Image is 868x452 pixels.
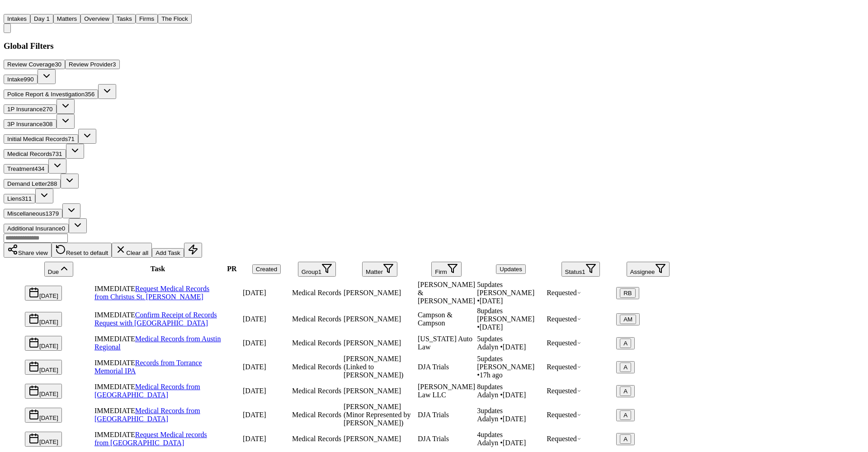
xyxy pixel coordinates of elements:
span: Collins & Collins [418,281,475,305]
button: [DATE] [25,408,62,423]
button: A [620,410,631,420]
button: Add Task [152,248,184,258]
span: Select row [5,369,23,377]
span: 1379 [45,210,59,217]
span: A [623,436,627,443]
span: 7/28/2025, 4:18:25 PM [243,339,266,347]
span: IMMEDIATE [94,285,135,292]
span: Additional Insurance [7,225,62,232]
span: Jonathan Ayala [344,289,401,297]
button: Additional Insurance0 [4,224,69,233]
span: IMMEDIATE [94,335,135,343]
button: Immediate Task [184,243,202,258]
span: 311 [22,195,32,202]
span: DJA Trials [418,435,449,443]
img: Finch Logo [4,4,14,12]
button: 3P Insurance308 [4,119,57,129]
button: Clear all [112,243,152,258]
span: Dennis Escobar (Linked to Teresa Flores) [344,355,403,379]
span: 1P Insurance [7,106,42,113]
span: Review Coverage [7,61,55,68]
a: Day 1 [30,14,53,22]
span: Medical Records [292,315,341,323]
button: Updates [496,264,526,274]
span: 308 [42,121,52,127]
button: [DATE] [25,360,62,375]
button: [DATE] [25,432,62,447]
span: 8/2/2025, 2:04:36 PM [243,289,266,297]
span: IMMEDIATE [94,359,135,367]
div: Last updated by Adalyn at 10/2/2025, 2:45:44 PM [477,391,545,399]
button: 1P Insurance270 [4,104,57,114]
button: AM [620,315,636,324]
button: The Flock [158,14,192,24]
button: Police Report & Investigation356 [4,89,98,99]
a: Records from Torrance Memorial IPA [94,359,202,375]
button: Tasks [113,14,136,24]
span: A [623,364,627,371]
span: Demand Letter [7,180,47,187]
span: Select all [5,271,23,278]
span: 990 [24,76,33,83]
span: 1 [582,268,585,275]
div: 3 update s [477,407,545,415]
div: Last updated by Adalyn at 10/9/2025, 12:52:01 PM [477,439,545,447]
span: 30 [55,61,61,68]
span: Demi Mendez (Minor Represented by Teresa Flores) [344,403,410,427]
button: Intake990 [4,75,38,84]
a: Medical Records from [GEOGRAPHIC_DATA] [94,383,200,399]
span: Brandon Bennett [344,315,401,323]
button: Status1 [561,262,600,277]
span: DJA Trials [418,363,449,371]
span: Requested [547,363,581,371]
div: Task [94,265,221,273]
span: 270 [42,106,52,113]
button: A [616,337,635,349]
span: Medical Records [292,289,341,297]
a: The Flock [158,14,192,22]
span: Medical Records [292,435,341,443]
span: 434 [34,165,44,172]
button: Intakes [4,14,30,24]
span: DJA Trials [418,411,449,419]
button: [DATE] [25,286,62,301]
span: IMMEDIATE [94,383,135,391]
button: A [616,433,635,445]
span: 0 [62,225,65,232]
div: PR [223,265,241,273]
a: Intakes [4,14,30,22]
span: 5/29/2025, 2:54:28 PM [243,411,266,419]
span: Campson & Campson [418,311,453,327]
a: Tasks [113,14,136,22]
span: Police Report & Investigation [7,91,85,98]
button: A [616,385,635,397]
button: A [620,386,631,396]
button: [DATE] [25,312,62,327]
span: Medical Records [292,411,341,419]
button: Demand Letter288 [4,179,61,188]
button: Created [252,264,281,274]
span: 8/26/2025, 12:23:34 PM [243,315,266,323]
span: Requested [547,435,581,443]
span: 9/4/2025, 2:27:20 PM [243,435,266,443]
span: Treatment [7,165,34,172]
button: Matter [362,262,397,277]
a: Confirm Receipt of Records Request with [GEOGRAPHIC_DATA] [94,311,217,327]
button: Group1 [298,262,336,277]
button: Firms [136,14,158,24]
span: Select row [5,321,23,329]
div: 8 update s [477,307,545,315]
span: Teresa Flores [344,435,401,443]
span: Miscellaneous [7,210,45,217]
span: Requested [547,387,581,395]
div: Last updated by Adalyn at 10/1/2025, 5:31:10 PM [477,343,545,351]
a: Home [4,6,14,14]
span: Requested [547,289,581,297]
span: Liens [7,195,22,202]
button: AM [616,313,640,325]
div: 5 update s [477,335,545,343]
span: IMMEDIATE [94,311,135,319]
span: Select row [5,295,23,302]
button: A [620,363,631,372]
span: Review Provider [69,61,113,68]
